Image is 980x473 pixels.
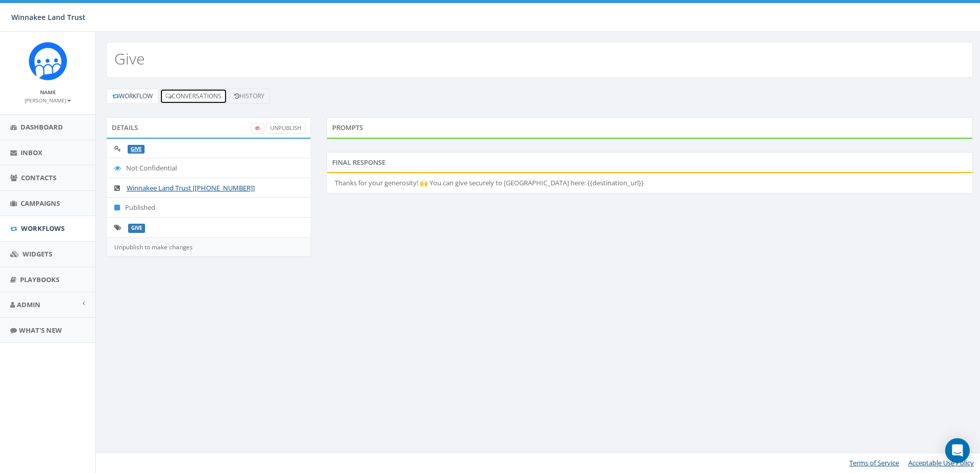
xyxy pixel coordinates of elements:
span: Winnakee Land Trust [11,12,86,22]
a: Terms of Service [849,458,899,467]
li: Published [107,197,311,218]
a: Workflow [107,89,158,104]
a: [PERSON_NAME] [25,95,71,104]
span: Dashboard [21,122,63,132]
div: Prompts [326,117,973,138]
a: UnPublish [266,123,305,134]
div: Final Response [326,152,973,173]
span: Playbooks [20,275,59,284]
a: Conversations [160,89,227,104]
span: Workflows [21,224,65,233]
span: Widgets [23,249,52,259]
small: [PERSON_NAME] [25,97,71,104]
small: Name [40,89,56,96]
li: Thanks for your generosity! 🙌 You can give securely to [GEOGRAPHIC_DATA] here: {{destination_url}} [327,173,972,193]
a: Give [131,146,141,153]
img: Rally_Corp_Icon.png [29,42,67,80]
span: Inbox [21,148,43,157]
span: What's New [19,326,62,335]
a: History [229,89,270,104]
a: Winnakee Land Trust [[PHONE_NUMBER]] [127,183,255,192]
div: Details [106,117,311,138]
a: Acceptable Use Policy [908,458,974,467]
label: Give [128,224,145,233]
div: Unpublish to make changes [106,238,311,257]
h2: Give [114,50,145,67]
div: Open Intercom Messenger [945,438,970,463]
li: Not Confidential [107,158,311,178]
span: Campaigns [21,199,60,208]
span: Admin [17,300,40,309]
span: Contacts [21,173,56,182]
